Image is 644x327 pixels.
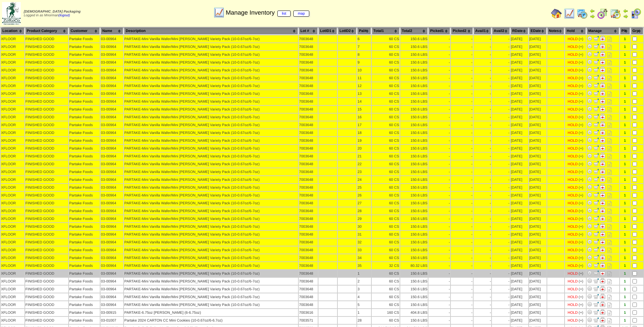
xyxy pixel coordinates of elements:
[600,145,605,151] img: Manage Hold
[474,35,492,42] td: -
[372,51,399,58] td: 60 CS
[299,27,318,35] th: Lot #
[579,53,583,57] div: (+)
[451,43,473,50] td: -
[124,35,298,42] td: PARTAKE-Mini Vanilla Wafer/Mini [PERSON_NAME] Variety Pack (10-0.67oz/6-7oz)
[492,67,510,74] td: -
[400,27,428,35] th: Total2
[293,11,309,17] a: map
[587,27,619,35] th: Manage
[587,145,592,151] img: Adjust
[299,43,318,50] td: 7003648
[1,90,24,97] td: XFLOOR
[620,76,630,80] div: 1
[593,67,599,72] img: Move
[474,74,492,82] td: -
[620,61,630,65] div: 1
[511,27,528,35] th: RDate
[69,59,100,66] td: Partake Foods
[587,302,592,307] img: Adjust
[600,317,605,323] img: Manage Hold
[587,309,592,315] img: Adjust
[100,27,123,35] th: Name
[428,35,450,42] td: -
[593,239,599,244] img: Move
[400,35,428,42] td: 150.6 LBS
[451,27,473,35] th: Picked2
[600,184,605,190] img: Manage Hold
[600,169,605,174] img: Manage Hold
[593,161,599,166] img: Move
[1,59,24,66] td: XFLOOR
[529,67,547,74] td: [DATE]
[69,43,100,50] td: Partake Foods
[593,184,599,190] img: Move
[58,14,70,17] a: (logout)
[593,114,599,119] img: Move
[593,137,599,143] img: Move
[124,82,298,89] td: PARTAKE-Mini Vanilla Wafer/Mini [PERSON_NAME] Variety Pack (10-0.67oz/6-7oz)
[620,45,630,49] div: 1
[587,216,592,221] img: Adjust
[593,302,599,307] img: Move
[529,35,547,42] td: [DATE]
[372,90,399,97] td: 60 CS
[593,75,599,80] img: Move
[607,84,612,89] i: Note
[607,52,612,57] i: Note
[620,53,630,57] div: 1
[372,43,399,50] td: 60 CS
[299,51,318,58] td: 7003648
[1,67,24,74] td: XFLOOR
[600,83,605,88] img: Manage Hold
[69,90,100,97] td: Partake Foods
[124,27,298,35] th: Description
[600,67,605,72] img: Manage Hold
[587,262,592,268] img: Adjust
[587,278,592,283] img: Adjust
[372,35,399,42] td: 60 CS
[124,43,298,50] td: PARTAKE-Mini Vanilla Wafer/Mini [PERSON_NAME] Variety Pack (10-0.67oz/6-7oz)
[600,44,605,49] img: Manage Hold
[568,53,578,57] div: HOLD
[299,35,318,42] td: 7003648
[593,317,599,323] img: Move
[451,90,473,97] td: -
[587,67,592,72] img: Adjust
[593,223,599,229] img: Move
[593,130,599,135] img: Move
[25,27,68,35] th: Product Category
[587,44,592,49] img: Adjust
[25,51,68,58] td: FINISHED GOOD
[25,59,68,66] td: FINISHED GOOD
[600,122,605,127] img: Manage Hold
[579,61,583,65] div: (+)
[529,82,547,89] td: [DATE]
[600,255,605,260] img: Manage Hold
[600,200,605,205] img: Manage Hold
[600,247,605,252] img: Manage Hold
[357,90,371,97] td: 13
[593,122,599,127] img: Move
[568,84,578,88] div: HOLD
[511,82,528,89] td: [DATE]
[299,59,318,66] td: 7003648
[357,27,371,35] th: Pal#
[529,74,547,82] td: [DATE]
[600,216,605,221] img: Manage Hold
[593,200,599,205] img: Move
[579,76,583,80] div: (+)
[451,67,473,74] td: -
[568,45,578,49] div: HOLD
[372,67,399,74] td: 60 CS
[100,51,123,58] td: 03-00964
[587,90,592,96] img: Adjust
[69,35,100,42] td: Partake Foods
[587,223,592,229] img: Adjust
[590,8,595,14] img: arrowleft.gif
[69,82,100,89] td: Partake Foods
[299,82,318,89] td: 7003648
[607,91,612,97] i: Note
[511,90,528,97] td: [DATE]
[100,90,123,97] td: 03-00964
